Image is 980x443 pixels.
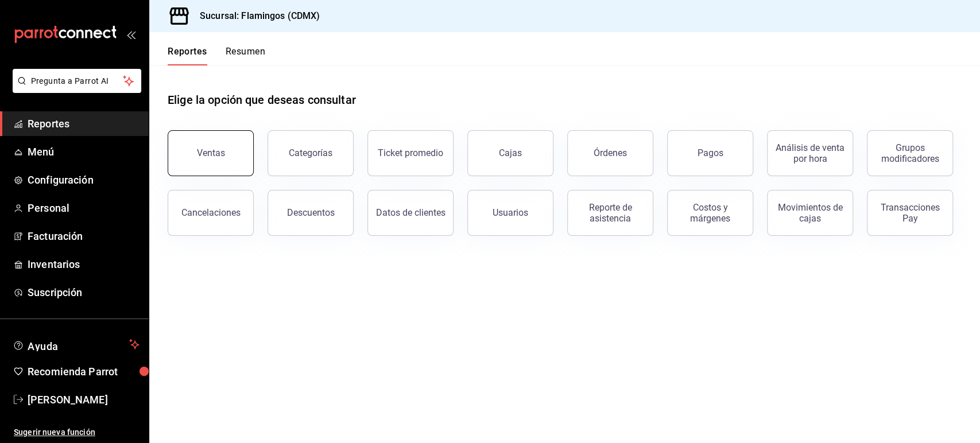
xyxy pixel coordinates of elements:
div: Categorías [289,147,332,158]
button: Costos y márgenes [667,190,753,236]
button: Pregunta a Parrot AI [13,69,141,93]
h3: Sucursal: Flamingos (CDMX) [191,9,320,23]
span: Configuración [28,172,140,188]
button: Reporte de asistencia [567,190,653,236]
button: Transacciones Pay [867,190,953,236]
div: Movimientos de cajas [774,202,846,224]
button: Análisis de venta por hora [767,130,853,176]
span: Ayuda [28,337,125,351]
a: Pregunta a Parrot AI [8,83,141,95]
button: Ventas [168,130,254,176]
div: Usuarios [493,207,528,218]
div: Transacciones Pay [874,202,946,224]
button: Ticket promedio [367,130,454,176]
span: Sugerir nueva función [14,426,140,438]
button: Cancelaciones [168,190,254,236]
span: [PERSON_NAME] [28,392,140,407]
button: Reportes [168,46,207,65]
button: Categorías [268,130,354,176]
span: Recomienda Parrot [28,364,140,379]
div: Pagos [698,147,723,158]
div: Cancelaciones [181,207,241,218]
div: Ventas [197,147,225,158]
a: Cajas [467,130,553,176]
div: navigation tabs [168,46,265,65]
span: Pregunta a Parrot AI [31,75,123,87]
span: Suscripción [28,285,140,300]
button: Resumen [226,46,265,65]
span: Facturación [28,228,140,244]
div: Datos de clientes [376,207,446,218]
button: Usuarios [467,190,553,236]
button: Órdenes [567,130,653,176]
div: Grupos modificadores [874,142,946,164]
span: Reportes [28,116,140,131]
div: Ticket promedio [378,147,443,158]
button: Pagos [667,130,753,176]
div: Órdenes [594,147,627,158]
button: Grupos modificadores [867,130,953,176]
div: Reporte de asistencia [575,202,646,224]
h1: Elige la opción que deseas consultar [168,91,356,108]
div: Análisis de venta por hora [774,142,846,164]
button: Descuentos [268,190,354,236]
button: open_drawer_menu [126,30,135,39]
span: Menú [28,144,140,160]
div: Costos y márgenes [675,202,746,224]
button: Movimientos de cajas [767,190,853,236]
span: Inventarios [28,257,140,272]
div: Cajas [499,146,522,160]
button: Datos de clientes [367,190,454,236]
div: Descuentos [287,207,335,218]
span: Personal [28,200,140,216]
